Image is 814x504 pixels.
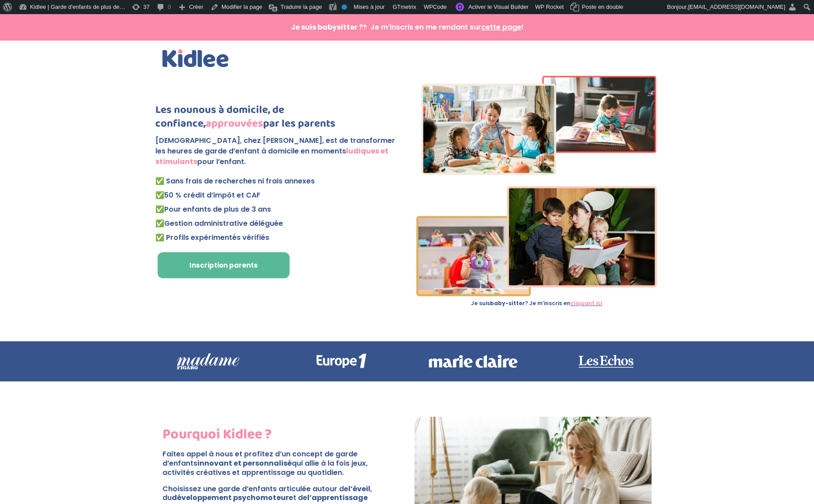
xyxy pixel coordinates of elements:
[172,493,289,503] strong: développement psychomoteur
[155,135,399,174] p: [DEMOGRAPHIC_DATA], chez [PERSON_NAME], est de transformer les heures de garde d’enfant à domicil...
[570,299,602,307] a: cliquant ici
[155,218,283,228] span: ✅Gestion administrative déléguée
[155,190,164,200] strong: ✅
[416,76,657,296] img: Imgs-2
[490,299,525,307] strong: baby-sitter
[688,4,785,10] span: [EMAIL_ADDRESS][DOMAIN_NAME]
[421,341,526,381] img: marie claire
[348,484,370,494] strong: l’éveil
[155,232,269,243] span: ✅ Profils expérimentés vérifiés
[162,49,229,67] img: Kidlee - Logo
[291,22,363,32] strong: Je suis babysitter ?
[155,146,388,167] strong: ludiques et stimulants
[155,204,164,214] strong: ✅
[155,341,260,381] img: madame-figaro
[155,176,315,186] span: ✅ Sans frais de recherches ni frais annexes
[288,341,393,381] img: europe 1
[197,458,292,468] strong: innovant et personnalisé
[481,22,521,32] span: cette page
[162,450,399,484] p: Faites appel à nous et profitez d’un concept de garde d’enfants qui allie à la fois jeux, activit...
[206,115,263,132] strong: approuvées
[162,24,652,31] p: ? Je m’inscris en me rendant sur !
[554,341,659,381] img: les echos
[415,301,659,306] p: Je suis ? Je m’inscris en
[158,252,290,279] a: Inscription parents
[342,4,347,10] div: Pas d'indice
[155,103,399,135] h1: Les nounous à domicile, de confiance, par les parents
[162,424,399,450] h2: Pourquoi Kidlee ?
[155,190,271,214] span: 50 % crédit d’impôt et CAF Pour enfants de plus de 3 ans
